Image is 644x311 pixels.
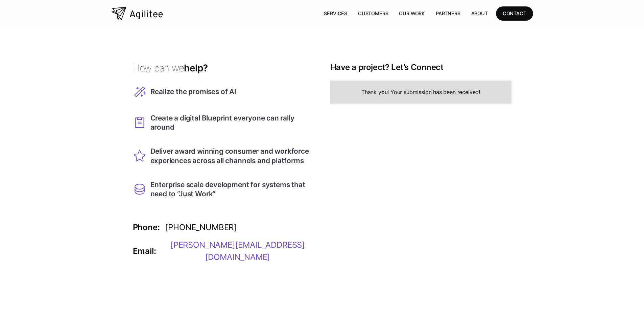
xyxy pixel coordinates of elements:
[133,62,184,74] span: How can we
[430,6,466,20] a: Partners
[150,87,236,96] div: Realize the promises of AI
[133,247,156,255] div: Email:
[496,6,533,20] a: CONTACT
[503,9,526,18] div: CONTACT
[150,180,314,198] div: Enterprise scale development for systems that need to “Just Work”
[133,223,160,231] div: Phone:
[111,7,163,20] a: home
[337,87,505,97] div: Thank you! Your submission has been received!
[165,221,237,234] div: [PHONE_NUMBER]
[330,81,511,104] div: Contact Form success
[161,239,314,263] div: [PERSON_NAME][EMAIL_ADDRESS][DOMAIN_NAME]
[393,6,430,20] a: Our Work
[150,113,314,132] div: Create a digital Blueprint everyone can rally around
[466,6,493,20] a: About
[150,147,314,165] div: Deliver award winning consumer and workforce experiences across all channels and platforms
[318,6,353,20] a: Services
[133,62,314,74] h3: help?
[330,62,511,72] h3: Have a project? Let’s Connect
[353,6,393,20] a: Customers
